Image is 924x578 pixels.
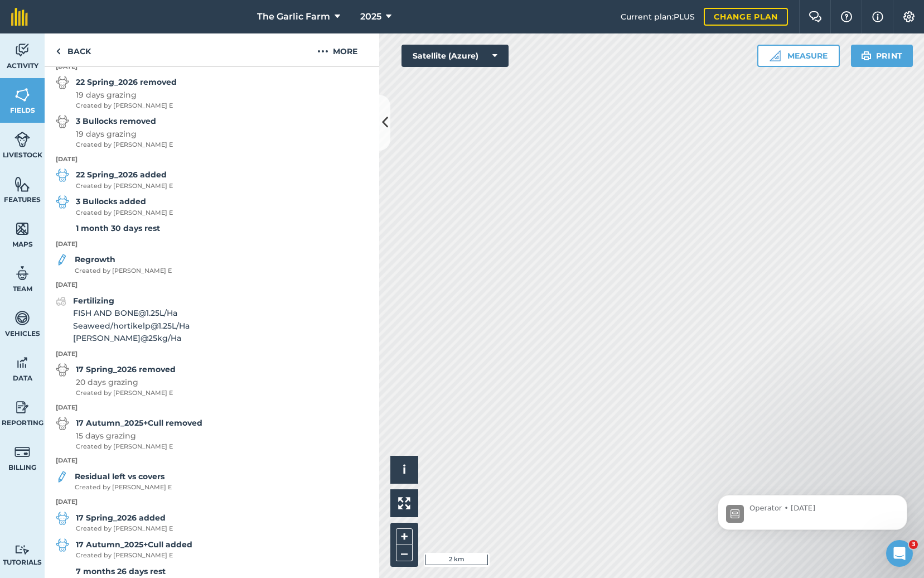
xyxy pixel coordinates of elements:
[76,442,202,452] span: Created by [PERSON_NAME] E
[56,417,69,430] img: svg+xml;base64,PD94bWwgdmVyc2lvbj0iMS4wIiBlbmNvZGluZz0idXRmLTgiPz4KPCEtLSBHZW5lcmF0b3I6IEFkb2JlIE...
[14,310,30,326] img: svg+xml;base64,PD94bWwgdmVyc2lvbj0iMS4wIiBlbmNvZGluZz0idXRmLTgiPz4KPCEtLSBHZW5lcmF0b3I6IEFkb2JlIE...
[76,417,202,429] strong: 17 Autumn_2025+Cull removed
[76,388,176,398] span: Created by [PERSON_NAME] E
[76,181,173,191] span: Created by [PERSON_NAME] E
[76,524,173,534] span: Created by [PERSON_NAME] E
[851,45,913,67] button: Print
[14,86,30,103] img: svg+xml;base64,PHN2ZyB4bWxucz0iaHR0cDovL3d3dy53My5vcmcvMjAwMC9zdmciIHdpZHRoPSI1NiIgaGVpZ2h0PSI2MC...
[76,168,173,181] strong: 22 Spring_2026 added
[872,10,883,23] img: svg+xml;base64,PHN2ZyB4bWxucz0iaHR0cDovL3d3dy53My5vcmcvMjAwMC9zdmciIHdpZHRoPSIxNyIgaGVpZ2h0PSIxNy...
[45,349,379,359] p: [DATE]
[45,239,379,249] p: [DATE]
[809,11,822,22] img: Two speech bubbles overlapping with the left bubble in the forefront
[56,363,69,377] img: svg+xml;base64,PD94bWwgdmVyc2lvbj0iMS4wIiBlbmNvZGluZz0idXRmLTgiPz4KPCEtLSBHZW5lcmF0b3I6IEFkb2JlIE...
[75,266,172,276] span: Created by [PERSON_NAME] E
[76,430,202,442] span: 15 days grazing
[45,403,379,413] p: [DATE]
[296,33,379,66] button: More
[73,296,114,306] strong: Fertilizing
[56,295,190,345] a: FertilizingFISH AND BONE@1.25L/HaSeaweed/hortikelp@1.25L/Ha[PERSON_NAME]@25kg/Ha
[76,89,177,101] span: 19 days grazing
[398,497,410,509] img: Four arrows, one pointing top left, one top right, one bottom right and the last bottom left
[701,470,924,548] iframe: Intercom notifications message
[14,176,30,192] img: svg+xml;base64,PHN2ZyB4bWxucz0iaHR0cDovL3d3dy53My5vcmcvMjAwMC9zdmciIHdpZHRoPSI1NiIgaGVpZ2h0PSI2MC...
[76,76,177,88] strong: 22 Spring_2026 removed
[76,101,177,111] span: Created by [PERSON_NAME] E
[73,332,190,344] span: [PERSON_NAME] @ 25 kg / Ha
[257,10,330,23] span: The Garlic Farm
[317,45,328,58] img: svg+xml;base64,PHN2ZyB4bWxucz0iaHR0cDovL3d3dy53My5vcmcvMjAwMC9zdmciIHdpZHRoPSIyMCIgaGVpZ2h0PSIyNC...
[76,363,176,375] strong: 17 Spring_2026 removed
[76,128,173,140] span: 19 days grazing
[403,463,406,476] span: i
[76,115,173,127] strong: 3 Bullocks removed
[390,456,418,484] button: i
[76,376,176,388] span: 20 days grazing
[401,45,509,67] button: Satellite (Azure)
[770,50,781,61] img: Ruler icon
[396,528,413,545] button: +
[76,140,173,150] span: Created by [PERSON_NAME] E
[14,220,30,237] img: svg+xml;base64,PHN2ZyB4bWxucz0iaHR0cDovL3d3dy53My5vcmcvMjAwMC9zdmciIHdpZHRoPSI1NiIgaGVpZ2h0PSI2MC...
[902,11,916,22] img: A cog icon
[75,483,172,493] span: Created by [PERSON_NAME] E
[396,545,413,561] button: –
[75,254,115,264] strong: Regrowth
[861,49,872,62] img: svg+xml;base64,PHN2ZyB4bWxucz0iaHR0cDovL3d3dy53My5vcmcvMjAwMC9zdmciIHdpZHRoPSIxOSIgaGVpZ2h0PSIyNC...
[73,307,190,319] span: FISH AND BONE @ 1.25 L / Ha
[76,208,173,218] span: Created by [PERSON_NAME] E
[76,566,166,576] strong: 7 months 26 days rest
[76,195,173,208] strong: 3 Bullocks added
[840,11,853,22] img: A question mark icon
[76,223,160,233] strong: 1 month 30 days rest
[14,399,30,416] img: svg+xml;base64,PD94bWwgdmVyc2lvbj0iMS4wIiBlbmNvZGluZz0idXRmLTgiPz4KPCEtLSBHZW5lcmF0b3I6IEFkb2JlIE...
[56,195,69,209] img: svg+xml;base64,PD94bWwgdmVyc2lvbj0iMS4wIiBlbmNvZGluZz0idXRmLTgiPz4KPCEtLSBHZW5lcmF0b3I6IEFkb2JlIE...
[56,115,69,128] img: svg+xml;base64,PD94bWwgdmVyc2lvbj0iMS4wIiBlbmNvZGluZz0idXRmLTgiPz4KPCEtLSBHZW5lcmF0b3I6IEFkb2JlIE...
[56,168,69,182] img: svg+xml;base64,PD94bWwgdmVyc2lvbj0iMS4wIiBlbmNvZGluZz0idXRmLTgiPz4KPCEtLSBHZW5lcmF0b3I6IEFkb2JlIE...
[14,444,30,460] img: svg+xml;base64,PD94bWwgdmVyc2lvbj0iMS4wIiBlbmNvZGluZz0idXRmLTgiPz4KPCEtLSBHZW5lcmF0b3I6IEFkb2JlIE...
[45,155,379,165] p: [DATE]
[75,471,165,481] strong: Residual left vs covers
[76,512,173,524] strong: 17 Spring_2026 added
[56,253,172,276] a: RegrowthCreated by [PERSON_NAME] E
[909,540,918,549] span: 3
[56,45,61,58] img: svg+xml;base64,PHN2ZyB4bWxucz0iaHR0cDovL3d3dy53My5vcmcvMjAwMC9zdmciIHdpZHRoPSI5IiBoZWlnaHQ9IjI0Ii...
[621,11,695,23] span: Current plan : PLUS
[56,253,68,267] img: svg+xml;base64,PD94bWwgdmVyc2lvbj0iMS4wIiBlbmNvZGluZz0idXRmLTgiPz4KPCEtLSBHZW5lcmF0b3I6IEFkb2JlIE...
[45,456,379,466] p: [DATE]
[76,538,192,551] strong: 17 Autumn_2025+Cull added
[56,76,69,89] img: svg+xml;base64,PD94bWwgdmVyc2lvbj0iMS4wIiBlbmNvZGluZz0idXRmLTgiPz4KPCEtLSBHZW5lcmF0b3I6IEFkb2JlIE...
[757,45,840,67] button: Measure
[360,10,381,23] span: 2025
[14,42,30,59] img: svg+xml;base64,PD94bWwgdmVyc2lvbj0iMS4wIiBlbmNvZGluZz0idXRmLTgiPz4KPCEtLSBHZW5lcmF0b3I6IEFkb2JlIE...
[704,8,788,26] a: Change plan
[886,540,913,567] iframe: Intercom live chat
[14,265,30,282] img: svg+xml;base64,PD94bWwgdmVyc2lvbj0iMS4wIiBlbmNvZGluZz0idXRmLTgiPz4KPCEtLSBHZW5lcmF0b3I6IEFkb2JlIE...
[45,33,102,66] a: Back
[56,470,172,493] a: Residual left vs coversCreated by [PERSON_NAME] E
[56,470,68,484] img: svg+xml;base64,PD94bWwgdmVyc2lvbj0iMS4wIiBlbmNvZGluZz0idXRmLTgiPz4KPCEtLSBHZW5lcmF0b3I6IEFkb2JlIE...
[56,538,69,552] img: svg+xml;base64,PD94bWwgdmVyc2lvbj0iMS4wIiBlbmNvZGluZz0idXRmLTgiPz4KPCEtLSBHZW5lcmF0b3I6IEFkb2JlIE...
[76,551,192,561] span: Created by [PERSON_NAME] E
[56,295,66,308] img: svg+xml;base64,PD94bWwgdmVyc2lvbj0iMS4wIiBlbmNvZGluZz0idXRmLTgiPz4KPCEtLSBHZW5lcmF0b3I6IEFkb2JlIE...
[45,280,379,290] p: [DATE]
[14,354,30,371] img: svg+xml;base64,PD94bWwgdmVyc2lvbj0iMS4wIiBlbmNvZGluZz0idXRmLTgiPz4KPCEtLSBHZW5lcmF0b3I6IEFkb2JlIE...
[45,497,379,507] p: [DATE]
[14,545,30,555] img: svg+xml;base64,PD94bWwgdmVyc2lvbj0iMS4wIiBlbmNvZGluZz0idXRmLTgiPz4KPCEtLSBHZW5lcmF0b3I6IEFkb2JlIE...
[11,8,28,26] img: fieldmargin Logo
[73,320,190,332] span: Seaweed/hortikelp @ 1.25 L / Ha
[14,131,30,148] img: svg+xml;base64,PD94bWwgdmVyc2lvbj0iMS4wIiBlbmNvZGluZz0idXRmLTgiPz4KPCEtLSBHZW5lcmF0b3I6IEFkb2JlIE...
[56,512,69,525] img: svg+xml;base64,PD94bWwgdmVyc2lvbj0iMS4wIiBlbmNvZGluZz0idXRmLTgiPz4KPCEtLSBHZW5lcmF0b3I6IEFkb2JlIE...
